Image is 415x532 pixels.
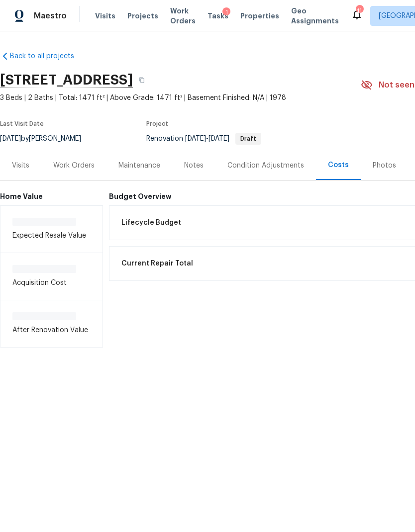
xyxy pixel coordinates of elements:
[170,6,196,26] span: Work Orders
[222,7,230,17] div: 1
[184,161,204,171] div: Notes
[208,135,229,142] span: [DATE]
[240,11,279,21] span: Properties
[121,259,193,268] span: Current Repair Total
[121,218,181,228] span: Lifecycle Budget
[118,161,160,171] div: Maintenance
[34,11,67,21] span: Maestro
[356,6,363,16] div: 11
[12,161,29,171] div: Visits
[146,121,168,127] span: Project
[133,71,151,89] button: Copy Address
[95,11,115,21] span: Visits
[207,12,228,19] span: Tasks
[185,135,206,142] span: [DATE]
[373,161,396,171] div: Photos
[53,161,95,171] div: Work Orders
[328,160,349,170] div: Costs
[236,136,260,142] span: Draft
[291,6,339,26] span: Geo Assignments
[185,135,229,142] span: -
[127,11,158,21] span: Projects
[227,161,304,171] div: Condition Adjustments
[146,135,261,142] span: Renovation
